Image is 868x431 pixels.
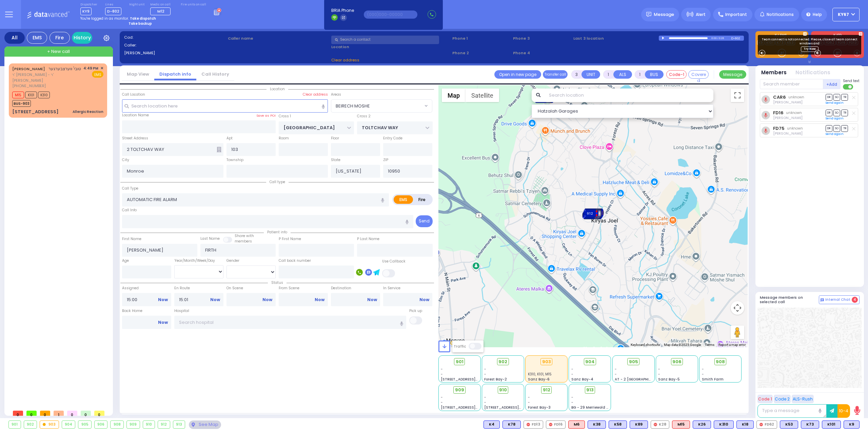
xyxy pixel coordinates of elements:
div: 902 [584,207,604,217]
span: unknown [788,95,804,100]
a: K9 [757,40,764,45]
label: On Scene [226,286,276,291]
span: Alert [696,12,706,18]
span: BEIRECH MOSHE [331,99,432,112]
span: Phone 3 [513,36,571,41]
label: Fire units on call [181,3,206,7]
label: City [122,157,129,163]
span: unknown [786,110,802,115]
div: 0:00 [711,34,717,42]
label: Fire [413,195,432,204]
div: 905 [78,421,91,428]
label: Last 3 location [573,36,659,41]
span: D-802 [105,7,121,15]
span: Call type [266,179,289,184]
span: Clear address [331,57,359,63]
a: Open this area in Google Maps (opens a new window) [440,338,462,347]
img: red-radio-icon.svg [527,423,530,426]
img: red-radio-icon.svg [759,423,763,426]
label: Floor [331,136,339,141]
span: - [571,400,573,405]
a: Now [419,297,429,303]
div: BLS [780,420,798,429]
div: / [717,34,718,42]
div: Year/Month/Week/Day [174,258,223,263]
div: [STREET_ADDRESS] [12,109,59,115]
img: red-radio-icon.svg [549,423,552,426]
a: Send again [826,101,844,105]
div: BLS [693,420,711,429]
label: From Scene [279,286,328,291]
img: comment-alt.png [821,298,824,302]
div: BLS [844,420,860,429]
small: Share with [235,233,254,238]
div: ALS [672,420,690,429]
button: Send [416,215,433,227]
span: Important [725,12,747,18]
label: Gender [226,258,239,263]
label: Last Name [200,236,220,241]
div: 903 [582,210,603,220]
label: Call Info [122,208,137,213]
label: Location [331,44,450,50]
span: KY67 [838,12,849,18]
div: BLS [714,420,734,429]
label: Street Address [122,136,148,141]
button: ALS-Rush [792,395,814,403]
span: Smith Farm [702,377,724,382]
label: Cad: [124,35,225,40]
div: K58 [609,420,627,429]
span: K310, K101, M15 [528,372,552,377]
div: K310 [714,420,734,429]
span: - [658,367,660,372]
span: - [484,367,486,372]
div: 904 [62,421,75,428]
gmp-advanced-marker: 902 [589,207,599,217]
span: Phone 1 [452,36,511,41]
button: KY67 [832,8,860,21]
span: TR [841,125,848,132]
span: - [484,372,486,377]
label: P Last Name [357,236,379,242]
div: BLS [801,420,819,429]
button: Internal Chat 4 [819,295,860,304]
button: Toggle fullscreen view [731,89,744,102]
label: Night unit [129,3,144,7]
span: - [702,367,704,372]
span: 4 [852,297,858,303]
div: M15 [672,420,690,429]
strong: Take backup [129,21,152,26]
label: [PERSON_NAME] [124,50,225,56]
div: 909 [127,421,140,428]
div: 906 [95,421,107,428]
span: TR [841,110,848,116]
span: - [702,372,704,377]
img: Google [440,338,462,347]
span: - [615,372,617,377]
div: BLS [736,420,754,429]
button: BUS [645,70,664,79]
a: CAR6 [773,95,786,100]
a: Now [315,297,324,303]
span: 906 [672,358,682,365]
div: K89 [630,420,648,429]
img: message.svg [646,12,651,17]
div: BLS [484,420,500,429]
span: unknown [787,126,803,131]
input: Search hospital [174,316,407,329]
label: Caller name [228,36,329,41]
button: Code 1 [757,395,773,403]
div: FD62 [756,420,777,429]
span: Yitzchok Lichtenstein [773,131,803,136]
span: 910 [499,387,507,393]
div: 0:26 [718,34,725,42]
div: ALS KJ [568,420,585,429]
span: 0 [81,411,91,416]
span: AT - 2 [GEOGRAPHIC_DATA] [615,377,665,382]
label: State [331,157,340,163]
span: K101 [25,92,37,98]
span: SO [833,110,840,116]
label: Traffic [454,344,466,349]
label: Hospital [174,308,189,314]
label: In Service [383,286,432,291]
